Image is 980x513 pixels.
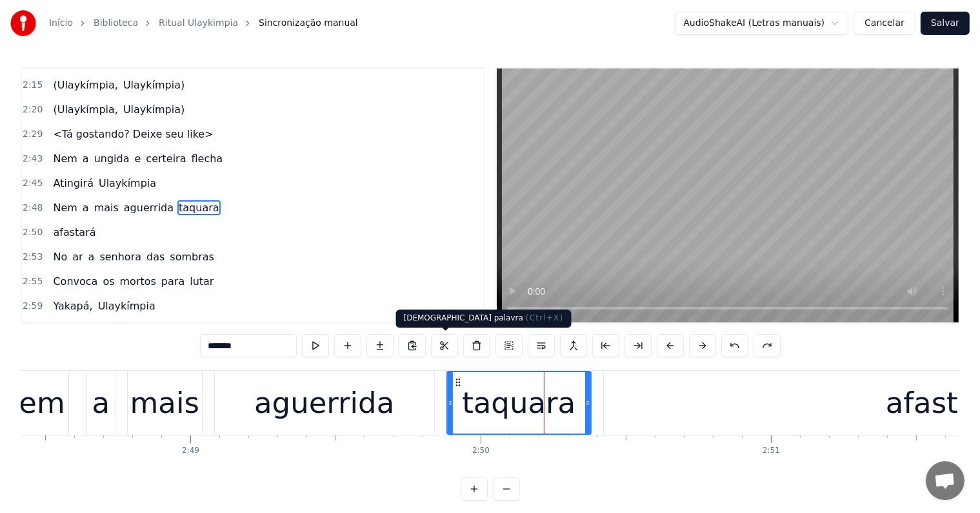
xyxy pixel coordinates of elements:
span: ungida [93,151,131,166]
span: a [81,200,90,215]
span: 2:43 [23,152,43,165]
span: Nem [52,151,78,166]
a: Biblioteca [94,17,138,30]
span: Ulaykímpia [97,298,157,313]
div: Bate-papo aberto [926,461,965,500]
span: (Ulaykímpia, [52,102,119,117]
button: Cancelar [854,12,915,35]
span: ar [71,249,84,264]
span: flecha [190,151,225,166]
span: mortos [119,274,157,289]
div: 2:51 [763,446,780,456]
span: Ulaykímpia [97,176,157,191]
span: 2:29 [23,128,43,141]
span: certeira [145,151,187,166]
span: Sincronização manual [259,17,358,30]
div: aguerrida [254,381,394,425]
span: sombras [168,249,215,264]
div: mais [130,381,199,425]
span: Yakapá, [52,298,94,313]
span: a [87,249,96,264]
span: No [52,249,68,264]
span: Ulaykímpia) [122,78,186,92]
a: Início [49,17,73,30]
span: 2:45 [23,177,43,190]
img: youka [10,10,36,36]
span: e [134,151,143,166]
span: 2:20 [23,103,43,116]
span: para [160,274,186,289]
span: 2:48 [23,202,43,215]
div: 2:49 [182,446,199,456]
span: Ulaykímpia) [122,102,186,117]
nav: breadcrumb [49,17,358,30]
span: 2:59 [23,300,43,313]
button: Salvar [921,12,970,35]
span: taquara [177,200,221,215]
div: [DEMOGRAPHIC_DATA] palavra [396,309,572,328]
span: 2:55 [23,275,43,288]
span: os [101,274,115,289]
span: Nem [52,200,78,215]
span: 2:50 [23,226,43,239]
span: Atingirá [52,176,95,191]
span: ( Ctrl+X ) [526,313,564,322]
span: 2:15 [23,79,43,92]
span: senhora [98,249,143,264]
span: <Tá gostando? Deixe seu like> [52,127,214,141]
span: 2:53 [23,251,43,264]
span: Convoca [52,274,99,289]
div: taquara [462,381,575,425]
div: 2:50 [472,446,490,456]
div: a [92,381,110,425]
a: Ritual Ulaykimpia [159,17,238,30]
span: afastará [52,225,97,240]
span: mais [93,200,120,215]
span: a [81,151,90,166]
span: das [145,249,166,264]
span: (Ulaykímpia, [52,78,119,92]
span: aguerrida [123,200,175,215]
span: lutar [188,274,215,289]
